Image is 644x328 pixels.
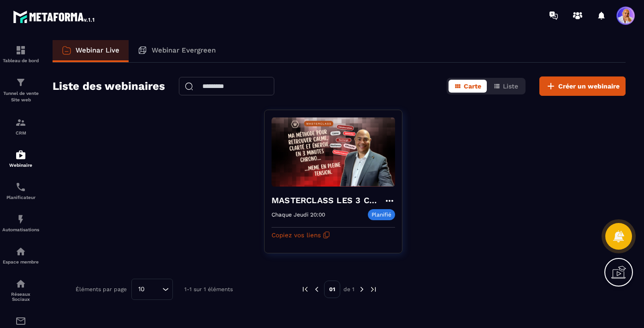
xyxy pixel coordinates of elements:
[2,142,39,175] a: automationsautomationsWebinaire
[15,316,26,327] img: email
[2,163,39,168] p: Webinaire
[272,117,395,187] img: webinar-background
[539,76,626,96] button: Créer un webinaire
[313,285,321,293] img: prev
[15,149,26,160] img: automations
[2,110,39,142] a: formationformationCRM
[135,284,148,294] span: 10
[2,90,39,103] p: Tunnel de vente Site web
[2,130,39,135] p: CRM
[2,195,39,200] p: Planificateur
[449,80,487,93] button: Carte
[358,285,366,293] img: next
[15,278,26,289] img: social-network
[2,38,39,70] a: formationformationTableau de bord
[76,46,119,54] p: Webinar Live
[53,40,129,62] a: Webinar Live
[2,70,39,110] a: formationformationTunnel de vente Site web
[301,285,309,293] img: prev
[272,211,325,218] p: Chaque Jeudi 20:00
[2,271,39,309] a: social-networksocial-networkRéseaux Sociaux
[2,175,39,207] a: schedulerschedulerPlanificateur
[184,286,233,293] p: 1-1 sur 1 éléments
[2,58,39,63] p: Tableau de bord
[343,286,354,293] p: de 1
[2,239,39,271] a: automationsautomationsEspace membre
[15,246,26,257] img: automations
[2,292,39,302] p: Réseaux Sociaux
[464,82,481,90] span: Carte
[15,77,26,88] img: formation
[369,285,378,293] img: next
[53,77,165,95] h2: Liste des webinaires
[152,46,216,54] p: Webinar Evergreen
[272,194,384,207] h4: MASTERCLASS LES 3 CLES CONCRÊTES POUR SURVIVRE MENTALEMENT
[131,279,173,300] div: Search for option
[2,207,39,239] a: automationsautomationsAutomatisations
[558,82,620,91] span: Créer un webinaire
[148,284,160,294] input: Search for option
[488,80,524,93] button: Liste
[324,281,340,298] p: 01
[15,45,26,56] img: formation
[368,209,395,220] p: Planifié
[272,228,330,242] button: Copiez vos liens
[13,8,96,25] img: logo
[503,82,518,90] span: Liste
[15,182,26,193] img: scheduler
[2,227,39,232] p: Automatisations
[2,259,39,264] p: Espace membre
[15,214,26,225] img: automations
[15,117,26,128] img: formation
[76,286,127,293] p: Éléments par page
